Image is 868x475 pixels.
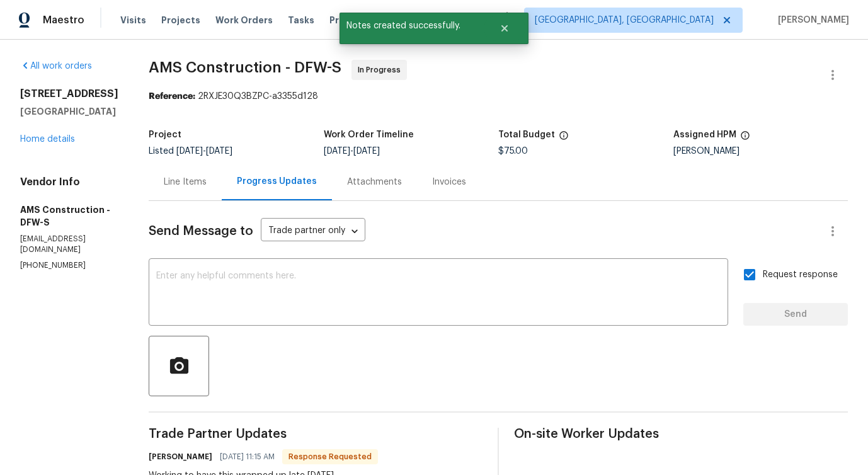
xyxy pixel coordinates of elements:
span: Tasks [288,16,314,25]
a: All work orders [20,62,92,71]
b: Reference: [149,92,195,101]
p: [PHONE_NUMBER] [20,260,118,271]
div: [PERSON_NAME] [673,147,848,156]
span: In Progress [358,64,406,76]
div: Attachments [347,176,402,188]
span: - [176,147,232,156]
span: Work Orders [215,14,273,26]
span: $75.00 [498,147,528,156]
span: [PERSON_NAME] [773,14,849,26]
span: [DATE] [353,147,380,156]
h6: [PERSON_NAME] [149,450,212,463]
span: Send Message to [149,225,253,237]
span: [DATE] [324,147,350,156]
span: [DATE] 11:15 AM [220,450,275,463]
h5: [GEOGRAPHIC_DATA] [20,105,118,118]
div: Line Items [164,176,207,188]
a: Home details [20,135,75,144]
span: Properties [329,14,379,26]
span: Request response [763,268,838,282]
span: Response Requested [283,450,377,463]
h5: Assigned HPM [673,130,736,139]
div: Trade partner only [261,221,365,242]
span: - [324,147,380,156]
h2: [STREET_ADDRESS] [20,88,118,100]
h5: AMS Construction - DFW-S [20,203,118,229]
span: [DATE] [176,147,203,156]
span: Trade Partner Updates [149,428,483,440]
div: 2RXJE30Q3BZPC-a3355d128 [149,90,848,103]
h5: Project [149,130,181,139]
h5: Work Order Timeline [324,130,414,139]
div: Progress Updates [237,175,317,188]
span: On-site Worker Updates [514,428,848,440]
button: Close [484,16,525,41]
span: Notes created successfully. [340,13,484,39]
span: [DATE] [206,147,232,156]
span: AMS Construction - DFW-S [149,60,341,75]
span: Projects [161,14,200,26]
span: [GEOGRAPHIC_DATA], [GEOGRAPHIC_DATA] [535,14,714,26]
div: Invoices [432,176,466,188]
p: [EMAIL_ADDRESS][DOMAIN_NAME] [20,234,118,255]
span: The total cost of line items that have been proposed by Opendoor. This sum includes line items th... [559,130,569,147]
span: Maestro [43,14,84,26]
span: The hpm assigned to this work order. [740,130,750,147]
h4: Vendor Info [20,176,118,188]
span: Listed [149,147,232,156]
h5: Total Budget [498,130,555,139]
span: Visits [120,14,146,26]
